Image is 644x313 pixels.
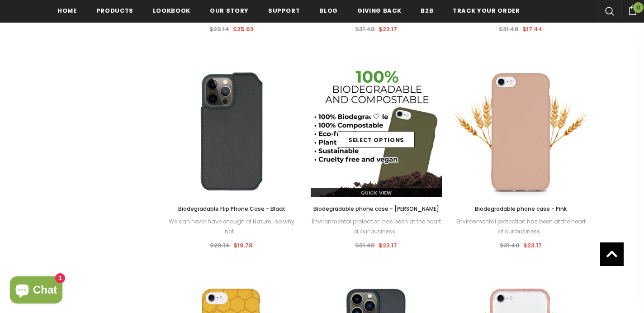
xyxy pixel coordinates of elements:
[210,241,230,250] span: $29.14
[379,25,397,33] span: $23.17
[311,217,442,237] div: Environmental protection has been at the heart of our business...
[633,2,644,13] span: 0
[455,204,587,214] a: Biodegradable phone case - Pink
[319,6,338,15] span: Blog
[57,6,77,15] span: Home
[209,25,229,33] span: $29.14
[268,6,300,15] span: support
[166,217,297,237] div: We can never have enough of Nature.. so why not...
[7,276,65,306] inbox-online-store-chat: Shopify online store chat
[166,204,297,214] a: Biodegradable Flip Phone Case - Black
[455,217,587,237] div: Environmental protection has been at the heart of our business...
[421,6,433,15] span: B2B
[500,241,520,250] span: $31.48
[357,6,401,15] span: Giving back
[311,204,442,214] a: Biodegradable phone case - [PERSON_NAME]
[355,241,375,250] span: $31.48
[338,132,415,148] a: Select options
[313,205,439,213] span: Biodegradable phone case - [PERSON_NAME]
[311,66,442,197] img: Biodegradable phone case - Olive green
[522,25,543,33] span: $17.44
[360,189,392,196] span: Quick View
[621,4,644,15] a: 0
[178,205,285,213] span: Biodegradable Flip Phone Case - Black
[523,241,542,250] span: $23.17
[453,6,520,15] span: Track your order
[233,241,253,250] span: $19.78
[153,6,190,15] span: Lookbook
[499,25,519,33] span: $31.48
[475,205,567,213] span: Biodegradable phone case - Pink
[311,188,442,197] a: Quick View
[210,6,249,15] span: Our Story
[355,25,375,33] span: $31.48
[379,241,397,250] span: $23.17
[96,6,133,15] span: Products
[233,25,254,33] span: $25.63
